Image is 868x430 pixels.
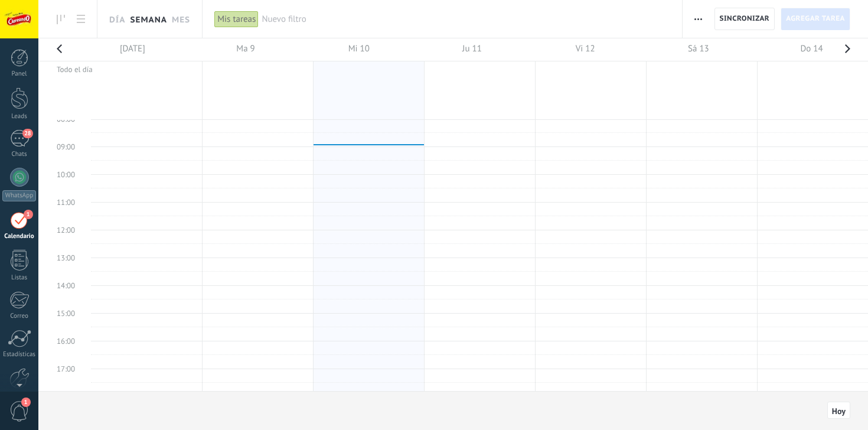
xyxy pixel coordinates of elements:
[2,70,37,78] div: Panel
[51,142,75,152] span: 09:00
[51,308,75,318] span: 15:00
[214,11,259,28] div: Mis tareas
[51,225,75,235] span: 12:00
[832,407,846,415] span: Hoy
[51,253,75,263] span: 13:00
[51,364,75,374] span: 17:00
[2,190,36,201] div: WhatsApp
[827,402,850,419] button: Hoy
[786,8,845,30] span: Agregar tarea
[2,151,37,158] div: Chats
[2,351,37,359] div: Estadísticas
[2,233,37,240] div: Calendario
[21,398,31,407] span: 1
[2,274,37,282] div: Listas
[690,8,707,30] button: Más
[51,197,75,207] span: 11:00
[51,114,75,124] span: 08:00
[51,336,75,346] span: 16:00
[2,113,37,120] div: Leads
[24,210,33,219] span: 1
[51,170,75,180] span: 10:00
[720,15,770,22] span: Sincronizar
[781,8,850,30] button: Agregar tarea
[2,312,37,320] div: Correo
[51,281,75,291] span: 14:00
[714,8,775,30] button: Sincronizar
[262,14,670,25] span: Nuevo filtro
[51,8,71,31] a: To-do line
[22,129,32,138] span: 28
